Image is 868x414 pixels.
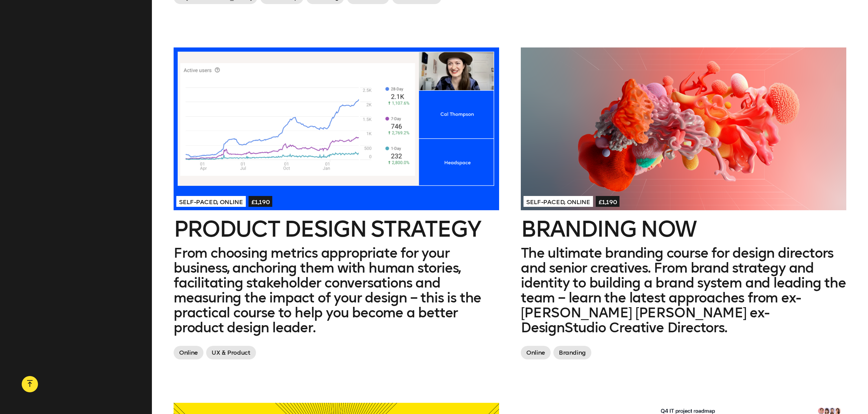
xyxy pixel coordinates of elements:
span: Online [521,346,551,359]
span: Online [174,346,203,359]
p: The ultimate branding course for design directors and senior creatives. From brand strategy and i... [521,245,846,335]
span: Branding [553,346,591,359]
a: Self-paced, Online£1,190Branding NowThe ultimate branding course for design directors and senior ... [521,47,846,362]
h2: Branding Now [521,218,846,240]
a: Self-paced, Online£1,190Product Design StrategyFrom choosing metrics appropriate for your busines... [174,47,499,362]
span: UX & Product [206,346,256,359]
span: £1,190 [249,196,273,207]
h2: Product Design Strategy [174,218,499,240]
span: £1,190 [596,196,620,207]
span: Self-paced, Online [176,196,246,207]
p: From choosing metrics appropriate for your business, anchoring them with human stories, facilitat... [174,245,499,335]
span: Self-paced, Online [524,196,593,207]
